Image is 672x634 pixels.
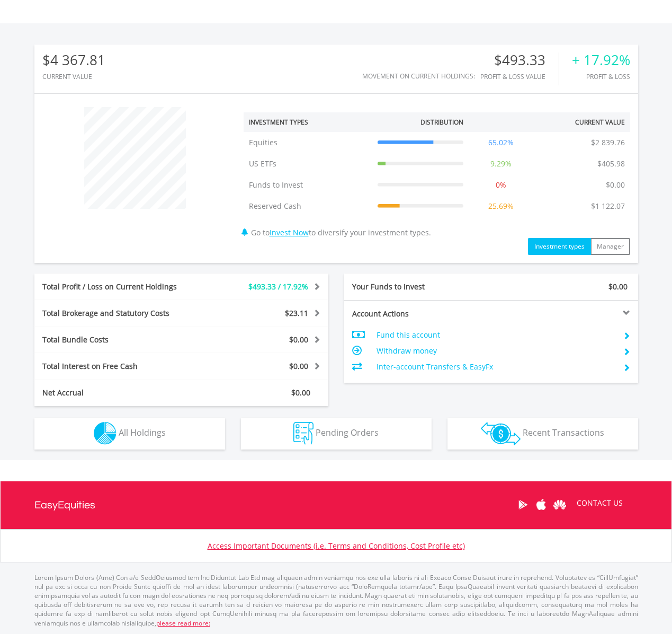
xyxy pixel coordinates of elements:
div: Total Profit / Loss on Current Holdings [34,281,206,292]
div: CURRENT VALUE [42,73,105,80]
a: please read more: [156,619,210,628]
span: $493.33 / 17.92% [248,281,308,292]
span: $0.00 [289,361,308,371]
a: Huawei [551,488,569,521]
p: Lorem Ipsum Dolors (Ame) Con a/e SeddOeiusmod tem InciDiduntut Lab Etd mag aliquaen admin veniamq... [34,573,638,628]
td: $405.98 [592,153,630,174]
button: All Holdings [34,418,225,450]
div: Profit & Loss Value [480,73,559,80]
div: Total Brokerage and Statutory Costs [34,308,206,319]
img: pending_instructions-wht.png [293,422,313,445]
button: Pending Orders [241,418,432,450]
td: 25.69% [469,196,533,217]
span: $0.00 [608,281,628,292]
div: $493.33 [480,52,559,68]
div: Distribution [420,118,463,127]
div: Net Accrual [34,388,206,398]
td: US ETFs [244,153,372,174]
div: Total Bundle Costs [34,334,206,345]
td: 9.29% [469,153,533,174]
div: Account Actions [344,309,491,319]
td: Inter-account Transfers & EasyFx [377,359,614,375]
span: All Holdings [119,427,166,438]
img: transactions-zar-wht.png [481,422,521,445]
td: $2 839.76 [586,132,630,153]
a: Access Important Documents (i.e. Terms and Conditions, Cost Profile etc) [208,541,465,551]
td: $0.00 [601,174,630,196]
img: holdings-wht.png [94,422,117,445]
span: $0.00 [291,388,310,398]
div: + 17.92% [572,52,630,68]
span: Pending Orders [316,427,379,438]
td: 65.02% [469,132,533,153]
th: Current Value [533,112,630,132]
div: Go to to diversify your investment types. [236,102,638,255]
div: Profit & Loss [572,73,630,80]
div: Total Interest on Free Cash [34,361,206,372]
div: Your Funds to Invest [344,281,491,292]
td: Withdraw money [377,343,614,359]
a: Google Play [514,488,532,521]
span: $0.00 [289,334,308,345]
div: Movement on Current Holdings: [362,73,475,80]
td: Fund this account [377,327,614,343]
button: Investment types [528,238,591,255]
td: 0% [469,174,533,196]
a: Apple [532,488,551,521]
a: Invest Now [270,227,309,237]
td: $1 122.07 [586,196,630,217]
a: EasyEquities [34,481,95,529]
td: Funds to Invest [244,174,372,196]
button: Manager [590,238,630,255]
td: Equities [244,132,372,153]
div: $4 367.81 [42,52,105,68]
th: Investment Types [244,112,372,132]
td: Reserved Cash [244,196,372,217]
span: $23.11 [285,308,308,318]
a: CONTACT US [569,488,630,518]
span: Recent Transactions [523,427,604,438]
button: Recent Transactions [447,418,638,450]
